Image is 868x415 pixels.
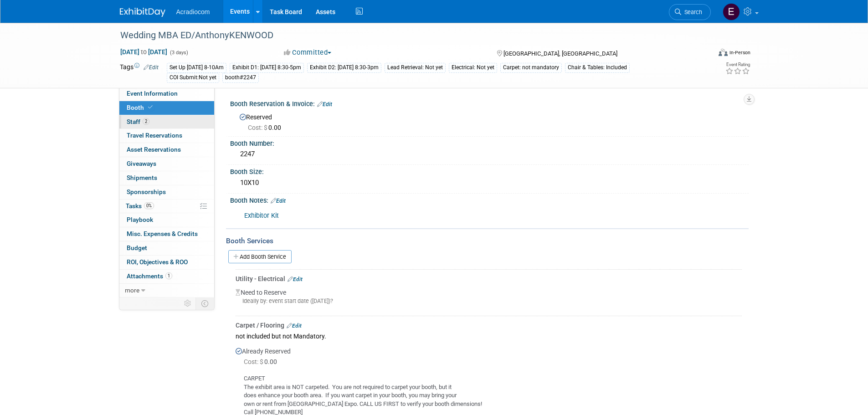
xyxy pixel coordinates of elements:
[230,165,749,176] div: Booth Size:
[226,236,749,246] div: Booth Services
[144,202,154,209] span: 0%
[169,50,188,56] span: (3 days)
[719,49,728,56] img: Format-Inperson.png
[119,270,214,283] a: Attachments1
[148,105,153,110] i: Booth reservation complete
[167,63,226,72] div: Set Up [DATE] 8-10Am
[248,124,268,131] span: Cost: $
[127,188,166,195] span: Sponsorships
[176,8,210,15] span: Acradiocom
[500,63,562,72] div: Carpet: not mandatory
[288,276,303,282] a: Edit
[127,146,181,153] span: Asset Reservations
[119,185,214,199] a: Sponsorships
[729,49,750,56] div: In-Person
[127,272,172,280] span: Attachments
[126,202,154,210] span: Tasks
[119,241,214,255] a: Budget
[127,118,149,125] span: Staff
[119,115,214,129] a: Staff2
[725,62,750,67] div: Event Rating
[119,200,214,213] a: Tasks0%
[244,358,264,365] span: Cost: $
[503,50,617,57] span: [GEOGRAPHIC_DATA], [GEOGRAPHIC_DATA]
[127,104,154,111] span: Booth
[230,137,749,148] div: Booth Number:
[723,3,740,20] img: Elizabeth Martinez
[119,171,214,185] a: Shipments
[237,176,742,190] div: 10X10
[144,64,159,71] a: Edit
[127,90,178,97] span: Event Information
[119,157,214,171] a: Giveaways
[657,47,751,61] div: Event Format
[230,97,749,109] div: Booth Reservation & Invoice:
[139,48,148,56] span: to
[195,297,214,309] td: Toggle Event Tabs
[248,124,285,131] span: 0.00
[120,62,159,83] td: Tags
[119,284,214,297] a: more
[449,63,497,72] div: Electrical: Not yet
[119,87,214,101] a: Event Information
[236,330,742,342] div: not included but not Mandatory.
[119,256,214,269] a: ROI, Objectives & ROO
[127,244,147,251] span: Budget
[143,118,149,125] span: 2
[236,274,742,283] div: Utility - Electrical
[230,63,304,72] div: Exhibit D1: [DATE] 8:30-5pm
[117,27,697,44] div: Wedding MBA ED/AnthonyKENWOOD
[125,287,139,294] span: more
[385,63,446,72] div: Lead Retrieval: Not yet
[167,73,219,82] div: COI Submit:Not yet
[127,174,157,181] span: Shipments
[244,212,279,220] a: Exhibitor Kit
[271,198,286,204] a: Edit
[120,8,165,17] img: ExhibitDay
[165,272,172,279] span: 1
[180,297,196,309] td: Personalize Event Tab Strip
[317,101,332,108] a: Edit
[236,283,742,313] div: Need to Reserve
[669,4,711,20] a: Search
[119,129,214,143] a: Travel Reservations
[127,160,156,167] span: Giveaways
[119,227,214,241] a: Misc. Expenses & Credits
[287,323,302,329] a: Edit
[236,321,742,330] div: Carpet / Flooring
[228,250,292,263] a: Add Booth Service
[127,216,153,223] span: Playbook
[236,297,742,305] div: Ideally by: event start date ([DATE])?
[119,101,214,115] a: Booth
[281,48,335,57] button: Committed
[237,110,742,132] div: Reserved
[119,143,214,157] a: Asset Reservations
[127,132,182,139] span: Travel Reservations
[119,213,214,227] a: Playbook
[230,194,749,205] div: Booth Notes:
[222,73,259,82] div: booth#2247
[244,358,281,365] span: 0.00
[127,258,188,266] span: ROI, Objectives & ROO
[565,63,630,72] div: Chair & Tables: Included
[307,63,381,72] div: Exhibit D2: [DATE] 8:30-3pm
[127,230,198,237] span: Misc. Expenses & Credits
[681,9,702,15] span: Search
[120,48,168,56] span: [DATE] [DATE]
[237,147,742,161] div: 2247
